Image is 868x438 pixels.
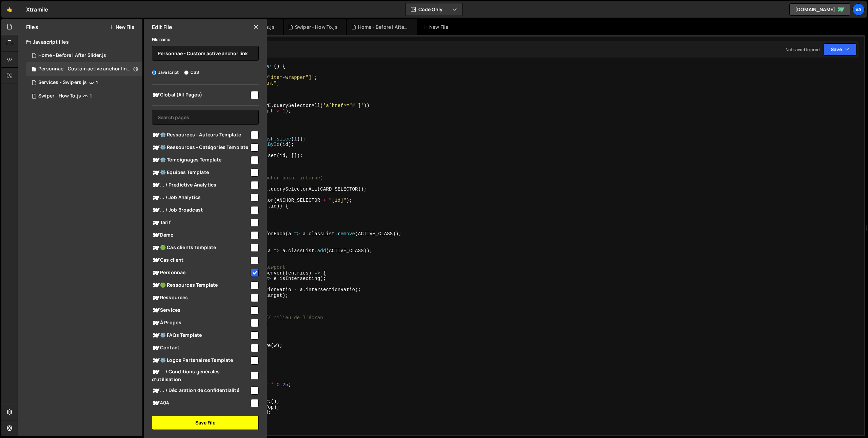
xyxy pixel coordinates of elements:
div: 17287/47920.js [26,49,142,62]
div: Swiper - How To.js [38,93,81,99]
span: ... / Déclaration de confidentialité [152,387,250,395]
span: ... / Job Analytics [152,194,250,202]
a: 🤙 [1,1,18,18]
span: Cas client [152,256,250,264]
input: Search pages [152,110,259,125]
button: Save File [152,416,259,430]
span: Global (All Pages) [152,91,250,99]
a: Va [852,3,865,16]
span: ⚙️ Ressources - Catégories Template [152,144,250,152]
span: Démo [152,231,250,239]
span: ... / Job Broadcast [152,206,250,214]
span: Personnae [152,269,250,277]
span: ⚙️ Témoignages Template [152,156,250,164]
h2: Files [26,23,38,31]
span: Services [152,306,250,314]
button: New File [109,24,134,30]
span: 1 [96,80,98,85]
div: Not saved to prod [786,47,820,52]
label: Javascript [152,69,179,76]
input: CSS [184,70,189,75]
span: ⚙️ Logos Partenaires Template [152,356,250,365]
div: Home - Before | After Slider.js [38,52,106,59]
div: New File [422,24,451,30]
div: Home - Before | After Slider.js [358,24,409,30]
div: 17287/47923.js [26,62,145,76]
div: Xtramile [26,5,48,14]
span: 404 [152,399,250,407]
input: Javascript [152,70,156,75]
button: Code Only [406,3,462,16]
span: ⚙️ Equipes Template [152,169,250,177]
span: ⚙️ FAQs Template [152,331,250,340]
div: 17287/47922.js [26,76,142,89]
div: Javascript files [18,35,142,49]
span: Ressources [152,294,250,302]
span: Tarif [152,219,250,227]
button: Save [824,43,856,56]
input: Name [152,46,259,61]
div: Swiper - How To.js [295,24,338,30]
div: Swiper - How To.js [26,89,142,103]
span: 🟢 Ressources Template [152,281,250,289]
h2: Edit File [152,23,172,31]
div: Personnae - Custom active anchor link.js [38,66,132,72]
span: 🟢 Cas clients Template [152,244,250,252]
a: [DOMAIN_NAME] [789,3,850,16]
span: ... / Predictive Analytics [152,181,250,189]
div: Services - Swipers.js [38,80,87,86]
span: 1 [90,93,92,99]
label: File name [152,36,170,43]
span: 1 [32,67,36,72]
span: À Propos [152,319,250,327]
span: ... / Conditions générales d'utilisation [152,368,250,383]
span: Contact [152,344,250,352]
label: CSS [184,69,199,76]
span: ⚙️ Ressources - Auteurs Template [152,131,250,139]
